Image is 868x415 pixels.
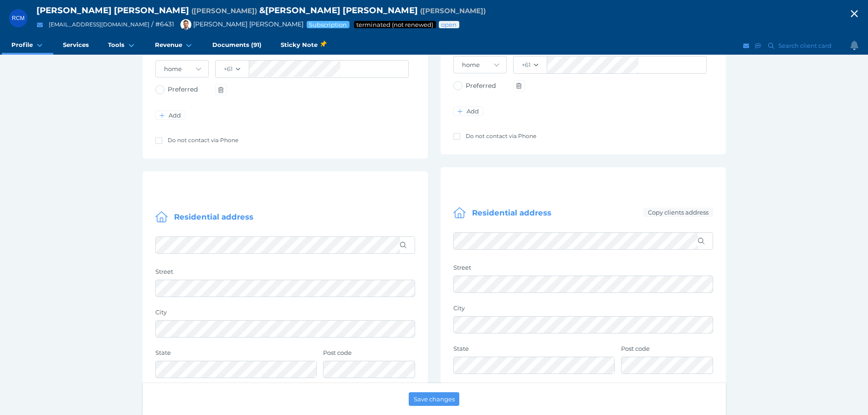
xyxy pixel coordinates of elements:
span: Do not contact via Phone [168,137,238,143]
img: Brad Bond [180,19,191,30]
button: Email [742,40,751,51]
a: Profile [2,36,53,55]
span: Add [167,112,185,119]
label: City [155,308,415,320]
span: Preferred [466,82,496,90]
span: Revenue [155,41,182,49]
button: Save changes [409,392,460,406]
span: Add [465,108,483,115]
button: Copy clients address [643,208,713,217]
a: Services [53,36,98,55]
label: City [453,304,713,316]
span: Service package status: Not renewed [356,21,434,28]
span: / # 6431 [151,20,174,28]
label: State [155,349,317,361]
span: & [PERSON_NAME] [PERSON_NAME] [259,5,418,15]
button: Add [453,107,483,116]
span: Preferred [168,85,198,93]
div: Russell Charles Miller [9,9,27,27]
span: Sticky Note [281,40,326,50]
span: Copy clients address [644,209,712,216]
label: Post code [323,349,415,361]
label: Street [453,264,713,276]
a: [EMAIL_ADDRESS][DOMAIN_NAME] [49,21,149,28]
button: Email [34,19,46,31]
span: Do not contact via Phone [466,133,536,139]
span: Residential address [174,212,253,221]
button: SMS [754,40,763,51]
span: Tools [108,41,124,49]
span: Services [63,41,89,49]
label: Post code [621,345,713,357]
span: Save changes [414,395,455,403]
span: Residential address [472,208,551,217]
button: Search client card [764,40,836,51]
span: Advice status: Review not yet booked in [441,21,457,28]
span: [PERSON_NAME] [PERSON_NAME] [36,5,189,15]
span: Preferred name [191,6,257,15]
span: RCM [12,15,25,21]
span: [PERSON_NAME] [PERSON_NAME] [176,20,303,28]
span: Search client card [776,42,836,49]
div: +61 [522,61,531,69]
span: Profile [11,41,33,49]
span: Documents (91) [212,41,262,49]
button: Add [155,111,185,120]
a: Revenue [145,36,203,55]
span: Preferred name [420,6,486,15]
span: Subscription [308,21,348,28]
label: Street [155,268,415,280]
label: State [453,345,615,357]
a: Documents (91) [203,36,271,55]
div: +61 [224,65,233,73]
